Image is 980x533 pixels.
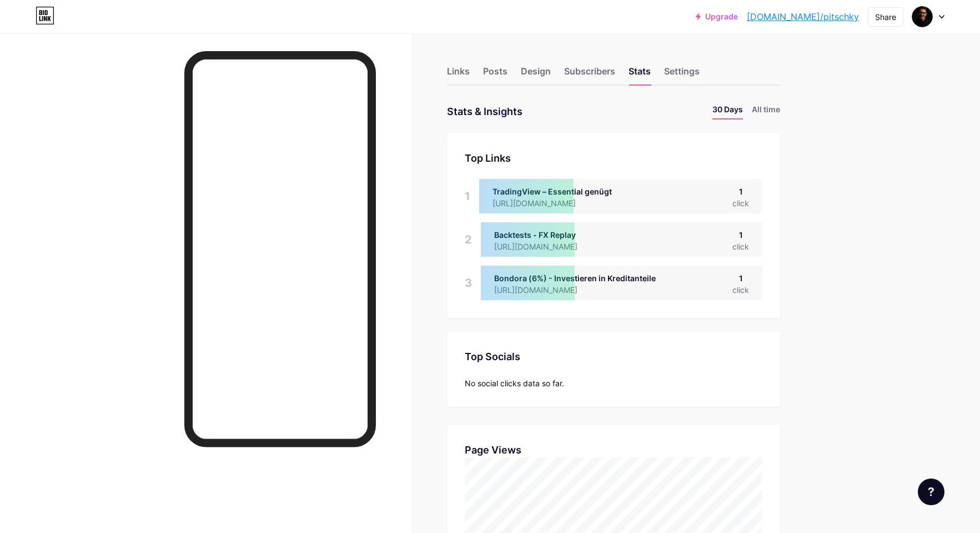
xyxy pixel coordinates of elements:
div: Settings [664,64,700,84]
div: Subscribers [564,64,615,84]
a: [DOMAIN_NAME]/pitschky [747,10,859,23]
div: Design [521,64,551,84]
div: Top Links [465,151,762,166]
div: 2 [465,222,472,257]
div: Top Socials [465,349,762,364]
div: Share [875,11,896,23]
li: All time [752,103,780,119]
div: 1 [732,186,749,197]
div: click [732,284,749,296]
div: Stats & Insights [447,103,522,119]
div: 1 [732,229,749,241]
div: [URL][DOMAIN_NAME] [494,284,656,296]
div: Page Views [465,442,762,457]
li: 30 Days [712,103,743,119]
div: Links [447,64,470,84]
a: Upgrade [696,12,738,21]
div: 1 [465,179,470,213]
div: Bondora (6%) - Investieren in Kreditanteile [494,272,656,284]
img: pitschky [912,6,933,27]
div: Stats [629,64,651,84]
div: 3 [465,266,472,300]
div: Posts [483,64,507,84]
div: click [732,241,749,252]
div: 1 [732,272,749,284]
div: click [732,197,749,209]
div: No social clicks data so far. [465,377,762,389]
